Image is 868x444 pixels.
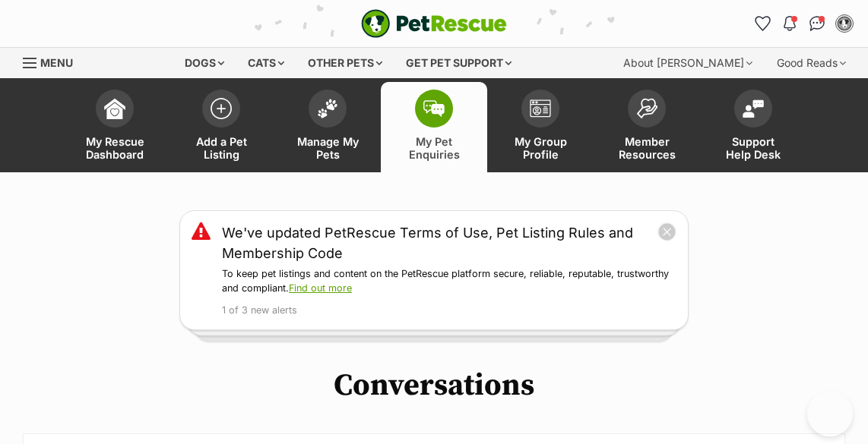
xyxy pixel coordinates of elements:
[657,222,676,241] button: close
[23,48,84,75] a: Menu
[743,99,764,118] img: help-desk-icon-fdf02630f3aa405de69fd3d07c3f3aa587a6932b1a1747fa1d2bba05be0121f9.svg
[62,82,168,172] a: My Rescue Dashboard
[766,48,857,78] div: Good Reads
[168,82,274,172] a: Add a Pet Listing
[395,48,522,78] div: Get pet support
[530,99,551,118] img: group-profile-icon-3fa3cf56718a62981997c0bc7e787c4b2cf8bcc04b72c1350f741eb67cf2f40e.svg
[750,11,775,36] a: Favourites
[274,82,381,172] a: Manage My Pets
[784,16,796,31] img: notifications-46538b983faf8c2785f20acdc204bb7945ddae34d4c08c2a6579f10ce5e182be.svg
[594,82,700,172] a: Member Resources
[400,135,468,161] span: My Pet Enquiries
[809,16,825,31] img: chat-41dd97257d64d25036548639549fe6c8038ab92f7586957e7f3b1b290dea8141.svg
[837,16,852,31] img: Mags Hamilton profile pic
[211,98,232,119] img: add-pet-listing-icon-0afa8454b4691262ce3f59096e99ab1cd57d4a30225e0717b998d2c9b9846f56.svg
[778,11,802,36] button: Notifications
[613,48,763,78] div: About [PERSON_NAME]
[832,11,857,36] button: My account
[297,48,393,78] div: Other pets
[222,267,676,296] p: To keep pet listings and content on the PetRescue platform secure, reliable, reputable, trustwort...
[187,135,255,161] span: Add a Pet Listing
[293,135,362,161] span: Manage My Pets
[700,82,806,172] a: Support Help Desk
[613,135,681,161] span: Member Resources
[81,135,149,161] span: My Rescue Dashboard
[381,82,487,172] a: My Pet Enquiries
[104,98,125,119] img: dashboard-icon-eb2f2d2d3e046f16d808141f083e7271f6b2e854fb5c12c21221c1fb7104beca.svg
[506,135,575,161] span: My Group Profile
[361,9,507,38] a: PetRescue
[805,11,829,36] a: Conversations
[174,48,235,78] div: Dogs
[807,391,853,436] iframe: Help Scout Beacon - Open
[487,82,594,172] a: My Group Profile
[237,48,295,78] div: Cats
[361,9,507,38] img: logo-e224e6f780fb5917bec1dbf3a21bbac754714ae5b6737aabdf751b685950b380.svg
[222,304,676,318] p: 1 of 3 new alerts
[750,11,857,36] ul: Account quick links
[719,135,787,161] span: Support Help Desk
[289,282,352,294] a: Find out more
[636,98,657,118] img: member-resources-icon-8e73f808a243e03378d46382f2149f9095a855e16c252ad45f914b54edf8863c.svg
[423,100,445,117] img: pet-enquiries-icon-7e3ad2cf08bfb03b45e93fb7055b45f3efa6380592205ae92323e6603595dc1f.svg
[40,56,73,69] span: Menu
[222,222,657,263] a: We've updated PetRescue Terms of Use, Pet Listing Rules and Membership Code
[317,99,338,118] img: manage-my-pets-icon-02211641906a0b7f246fdf0571729dbe1e7629f14944591b6c1af311fb30b64b.svg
